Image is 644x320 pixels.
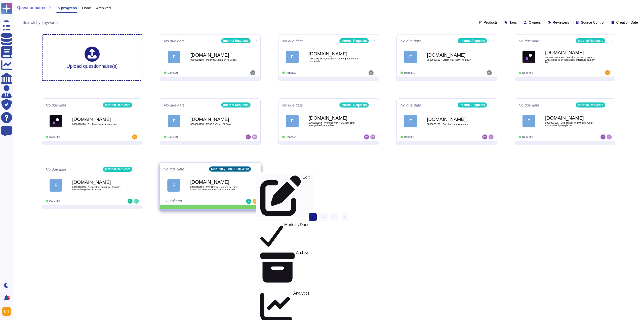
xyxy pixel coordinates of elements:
[600,134,606,139] img: user
[167,179,180,192] div: F
[296,251,310,285] p: Archive
[72,117,123,122] b: [DOMAIN_NAME]
[134,199,139,204] img: user
[164,39,185,43] span: No due date
[370,134,375,139] img: user
[103,167,132,172] div: Internal Requests
[545,50,595,55] b: [DOMAIN_NAME]
[607,134,612,139] img: user
[253,199,258,204] img: user
[168,115,180,127] div: F
[256,221,314,249] a: Mark as Done
[164,199,226,204] div: Completed
[50,179,62,192] div: F
[404,51,417,63] div: F
[190,123,241,125] span: 0000023155 - M365 CoPilot - PI Data
[20,18,266,27] input: Search by keywords
[404,72,415,74] span: Done: 0/1
[309,122,359,126] span: 0000023154 - Working with NOC, handling anonymized salary data
[309,51,359,56] b: [DOMAIN_NAME]
[339,102,369,108] div: Internal Requests
[427,59,477,61] span: 0000023182 - Latest [PERSON_NAME]?
[72,180,123,185] b: [DOMAIN_NAME]
[256,249,314,286] a: Archive
[49,200,60,203] span: Done: 0/1
[164,103,185,107] span: No due date
[164,167,184,171] span: No due date
[56,6,77,10] span: In progress
[309,213,317,221] span: 1
[103,102,132,108] div: Internal Requests
[458,38,487,43] div: Internal Requests
[282,39,303,43] span: No due date
[509,21,517,24] span: Tags
[286,51,299,63] div: F
[17,6,46,10] span: Questionnaires
[522,72,533,74] span: Done: 0/1
[330,213,338,221] a: 3
[2,307,11,316] img: user
[168,136,178,138] span: Done: 0/1
[303,175,310,216] p: Edit
[168,51,180,63] div: F
[286,72,296,74] span: Done: 0/1
[252,134,257,139] img: user
[49,136,60,138] span: Done: 0/1
[82,6,91,10] span: Done
[404,136,415,138] span: Done: 0/1
[581,21,604,24] span: Source Control
[319,213,328,221] a: 2
[246,199,251,204] img: user
[250,70,255,75] img: user
[284,223,310,248] p: Mark as Done
[427,123,477,125] span: 0000023153 - Question on risk training
[519,39,539,43] span: No due date
[286,115,299,127] div: F
[484,21,498,24] span: Products
[168,72,178,74] span: Done: 0/1
[400,39,421,43] span: No due date
[529,21,541,24] span: Owners
[519,103,539,107] span: No due date
[553,21,569,24] span: Reviewers
[66,47,118,68] div: Upload questionnaire(s)
[132,134,137,139] img: user
[487,70,492,75] img: user
[458,102,487,108] div: Internal Requests
[605,70,610,75] img: user
[545,122,595,126] span: 0000023151 - Use of publicly available GenAI tool: Comet by Perplexity
[489,134,494,139] img: user
[256,174,314,217] a: Edit
[190,59,241,61] span: 0000023189 - Policy Question on AI Usage
[522,136,533,138] span: Done: 0/1
[46,167,66,171] span: No due date
[482,134,487,139] img: user
[190,117,241,122] b: [DOMAIN_NAME]
[364,134,369,139] img: user
[309,116,359,120] b: [DOMAIN_NAME]
[96,6,111,10] span: Archived
[190,186,241,191] span: 0000023139 - FW: Urgent - McKinsey Hotel Spend for Key Countries - Time Sensitive
[427,117,477,122] b: [DOMAIN_NAME]
[1,306,15,317] button: user
[7,296,10,299] div: 9+
[72,186,123,191] span: 0000023058 - Request for guidance: Industry roundtable panel discussion
[576,38,605,43] div: Internal Requests
[369,70,374,75] img: user
[522,51,535,63] img: Logo
[50,115,62,127] img: Logo
[576,102,605,108] div: Internal Requests
[404,115,417,127] div: F
[72,123,123,125] span: 0000023170 - Real time translation service
[616,21,638,24] span: Creation Date
[545,116,595,120] b: [DOMAIN_NAME]
[545,56,595,63] span: 0000023174 - FW: Questions about using PTO while going to an industrial conference paid by firm
[286,136,296,138] span: Done: 0/1
[128,199,133,204] img: user
[344,215,345,219] span: ›
[46,103,66,107] span: No due date
[190,180,241,185] b: [DOMAIN_NAME]
[309,57,359,62] span: 0000023183 - Question on sharing hotel room with family
[282,103,303,107] span: No due date
[427,53,477,57] b: [DOMAIN_NAME]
